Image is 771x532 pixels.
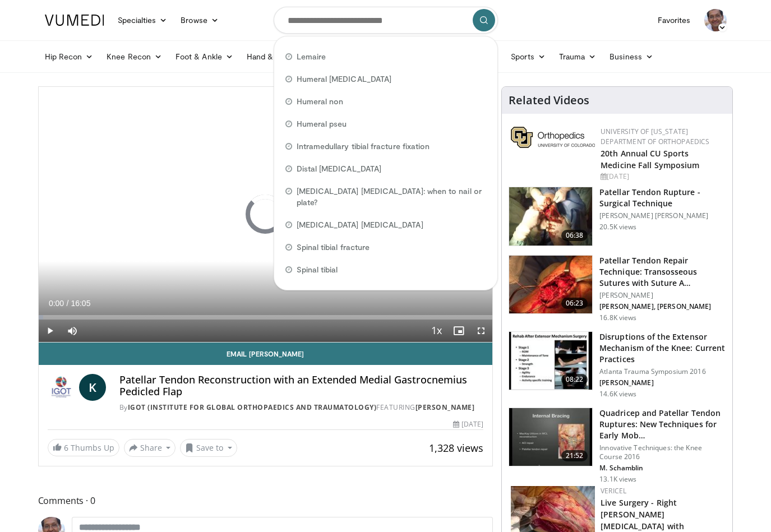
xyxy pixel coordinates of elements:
[511,127,595,148] img: 355603a8-37da-49b6-856f-e00d7e9307d3.png.150x105_q85_autocrop_double_scale_upscale_version-0.2.png
[599,390,636,399] p: 14.6K views
[180,439,237,457] button: Save to
[601,148,699,170] a: 20th Annual CU Sports Medicine Fall Symposium
[297,141,430,152] span: Intramedullary tibial fracture fixation
[79,374,106,401] a: K
[561,374,588,385] span: 08:22
[297,51,326,62] span: Lemaire
[67,299,69,308] span: /
[599,464,726,473] p: M. Schamblin
[119,374,484,398] h4: Patellar Tendon Reconstruction with an Extended Medial Gastrocnemius Pedicled Flap
[470,320,492,342] button: Fullscreen
[297,264,338,275] span: Spinal tibial
[45,15,104,26] img: VuMedi Logo
[509,408,726,484] a: 21:52 Quadricep and Patellar Tendon Ruptures: New Techniques for Early Mob… Innovative Techniques...
[509,408,592,466] img: AlCdVYZxUWkgWPEX4xMDoxOjA4MTsiGN.150x105_q85_crop-smart_upscale.jpg
[100,45,169,68] a: Knee Recon
[651,9,698,31] a: Favorites
[39,343,493,365] a: Email [PERSON_NAME]
[599,331,726,365] h3: Disruptions of the Extensor Mechanism of the Knee: Current Practices
[169,45,240,68] a: Foot & Ankle
[509,331,726,399] a: 08:22 Disruptions of the Extensor Mechanism of the Knee: Current Practices Atlanta Trauma Symposi...
[599,255,726,289] h3: Patellar Tendon Repair Technique: Transosseous Sutures with Suture A…
[447,320,470,342] button: Enable picture-in-picture mode
[425,320,447,342] button: Playback Rate
[48,374,75,401] img: IGOT (Institute for Global Orthopaedics and Traumatology)
[453,419,483,429] div: [DATE]
[601,486,626,496] a: Vericel
[297,186,486,208] span: [MEDICAL_DATA] [MEDICAL_DATA]: when to nail or plate?
[38,45,100,68] a: Hip Recon
[561,450,588,461] span: 21:52
[297,163,381,174] span: Distal [MEDICAL_DATA]
[599,443,726,461] p: Innovative Techniques: the Knee Course 2016
[599,302,726,311] p: [PERSON_NAME], [PERSON_NAME]
[509,332,592,390] img: c329ce19-05ea-4e12-b583-111b1ee27852.150x105_q85_crop-smart_upscale.jpg
[509,187,726,246] a: 06:38 Patellar Tendon Rupture - Surgical Technique [PERSON_NAME] [PERSON_NAME] 20.5K views
[64,442,68,453] span: 6
[601,127,709,146] a: University of [US_STATE] Department of Orthopaedics
[561,298,588,309] span: 06:23
[599,291,726,300] p: [PERSON_NAME]
[509,255,726,322] a: 06:23 Patellar Tendon Repair Technique: Transosseous Sutures with Suture A… [PERSON_NAME] [PERSON...
[599,475,636,484] p: 13.1K views
[39,315,493,320] div: Progress Bar
[509,187,592,246] img: Vx8lr-LI9TPdNKgn4xMDoxOjBzMTt2bJ.150x105_q85_crop-smart_upscale.jpg
[274,7,498,34] input: Search topics, interventions
[561,230,588,241] span: 06:38
[297,73,392,85] span: Humeral [MEDICAL_DATA]
[128,403,377,412] a: IGOT (Institute for Global Orthopaedics and Traumatology)
[599,313,636,322] p: 16.8K views
[48,439,119,456] a: 6 Thumbs Up
[599,211,726,220] p: [PERSON_NAME] [PERSON_NAME]
[297,96,344,107] span: Humeral non
[297,242,370,253] span: Spinal tibial fracture
[599,187,726,209] h3: Patellar Tendon Rupture - Surgical Technique
[71,299,90,308] span: 16:05
[599,367,726,376] p: Atlanta Trauma Symposium 2016
[39,87,493,343] video-js: Video Player
[38,493,493,508] span: Comments 0
[509,94,589,107] h4: Related Videos
[509,256,592,314] img: a284ffb3-f88c-46bb-88bb-d0d390e931a0.150x105_q85_crop-smart_upscale.jpg
[504,45,552,68] a: Sports
[601,172,723,182] div: [DATE]
[119,403,484,413] div: By FEATURING
[49,299,64,308] span: 0:00
[240,45,312,68] a: Hand & Wrist
[61,320,84,342] button: Mute
[174,9,225,31] a: Browse
[297,219,423,230] span: [MEDICAL_DATA] [MEDICAL_DATA]
[39,320,61,342] button: Play
[599,408,726,441] h3: Quadricep and Patellar Tendon Ruptures: New Techniques for Early Mob…
[415,403,475,412] a: [PERSON_NAME]
[124,439,176,457] button: Share
[552,45,603,68] a: Trauma
[704,9,727,31] img: Avatar
[429,441,483,455] span: 1,328 views
[111,9,174,31] a: Specialties
[599,378,726,387] p: [PERSON_NAME]
[603,45,660,68] a: Business
[599,223,636,232] p: 20.5K views
[297,118,347,129] span: Humeral pseu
